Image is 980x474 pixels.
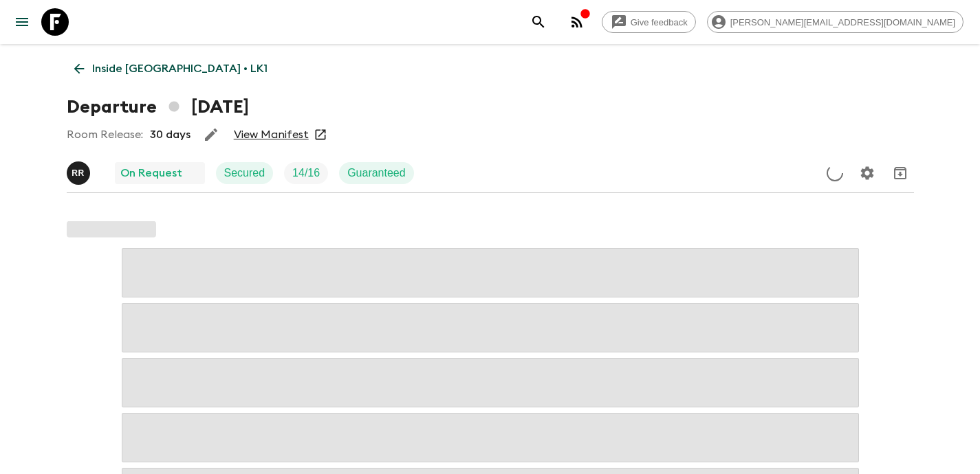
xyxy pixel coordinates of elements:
[284,162,328,184] div: Trip Fill
[602,11,696,33] a: Give feedback
[67,161,93,185] button: RR
[821,159,849,187] button: Update Price, Early Bird Discount and Costs
[67,126,143,143] p: Room Release:
[67,93,249,121] h1: Departure [DATE]
[8,8,36,36] button: menu
[347,165,406,181] p: Guaranteed
[224,165,265,181] p: Secured
[853,159,881,187] button: Settings
[67,55,275,82] a: Inside [GEOGRAPHIC_DATA] • LK1
[216,162,274,184] div: Secured
[723,17,963,27] span: [PERSON_NAME][EMAIL_ADDRESS][DOMAIN_NAME]
[234,128,309,142] a: View Manifest
[150,126,190,143] p: 30 days
[67,166,93,177] span: Ramli Raban
[92,60,268,77] p: Inside [GEOGRAPHIC_DATA] • LK1
[886,159,914,187] button: Archive (Completed, Cancelled or Unsynced Departures only)
[623,17,695,27] span: Give feedback
[707,11,963,33] div: [PERSON_NAME][EMAIL_ADDRESS][DOMAIN_NAME]
[292,165,320,181] p: 14 / 16
[120,165,182,181] p: On Request
[72,168,85,179] p: R R
[525,8,552,36] button: search adventures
